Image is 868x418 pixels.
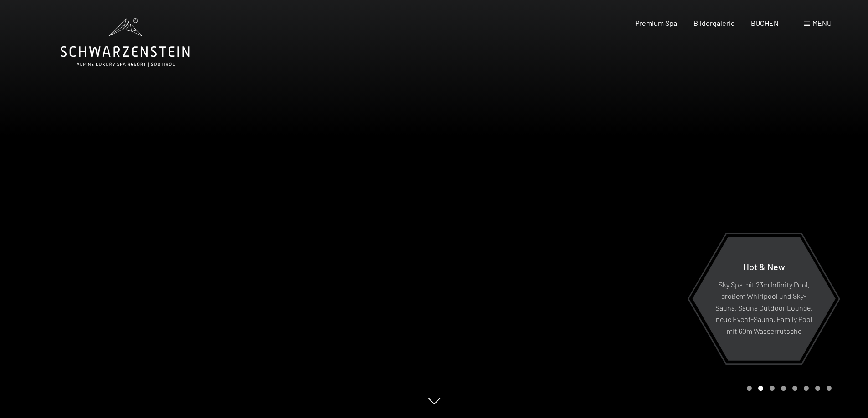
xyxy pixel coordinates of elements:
a: Premium Spa [635,19,677,27]
div: Carousel Page 2 (Current Slide) [758,386,763,391]
div: Carousel Page 4 [781,386,786,391]
div: Carousel Page 6 [804,386,809,391]
span: Menü [812,19,832,27]
a: BUCHEN [751,19,779,27]
div: Carousel Page 8 [827,386,832,391]
a: Hot & New Sky Spa mit 23m Infinity Pool, großem Whirlpool und Sky-Sauna, Sauna Outdoor Lounge, ne... [692,236,836,361]
p: Sky Spa mit 23m Infinity Pool, großem Whirlpool und Sky-Sauna, Sauna Outdoor Lounge, neue Event-S... [714,278,813,337]
div: Carousel Page 1 [747,386,752,391]
span: Hot & New [743,261,785,272]
div: Carousel Page 7 [815,386,820,391]
a: Bildergalerie [693,19,735,27]
div: Carousel Pagination [744,386,832,391]
div: Carousel Page 5 [792,386,797,391]
div: Carousel Page 3 [770,386,775,391]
